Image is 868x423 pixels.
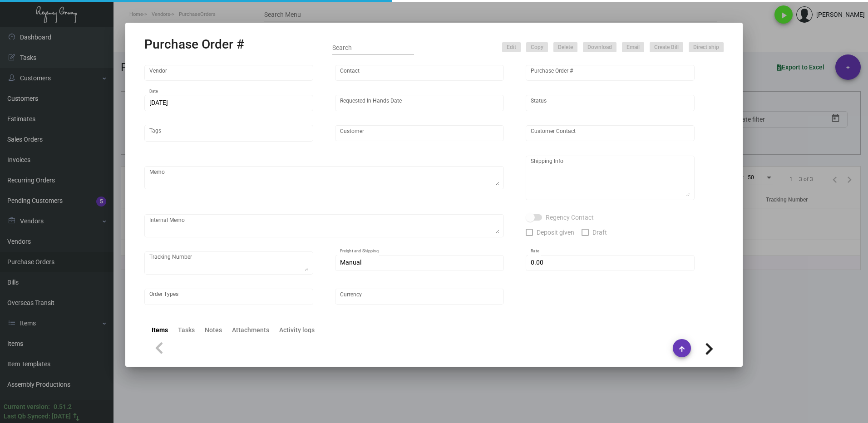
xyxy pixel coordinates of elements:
span: Create Bill [654,44,679,51]
span: Email [626,44,640,51]
div: Activity logs [279,325,315,335]
button: Copy [526,42,548,52]
span: Edit [507,44,516,51]
span: Download [587,44,612,51]
div: Items [152,325,168,335]
div: Notes [205,325,222,335]
span: Draft [592,227,607,238]
span: Direct ship [693,44,719,51]
button: Delete [553,42,577,52]
button: Email [622,42,644,52]
span: Regency Contact [546,212,594,223]
span: Copy [531,44,543,51]
div: Current version: [4,402,50,412]
div: Last Qb Synced: [DATE] [4,412,71,421]
h2: Purchase Order # [144,37,244,52]
button: Direct ship [689,42,724,52]
button: Create Bill [650,42,683,52]
button: Edit [502,42,521,52]
button: Download [583,42,616,52]
div: 0.51.2 [54,402,72,412]
span: Delete [558,44,573,51]
span: Manual [340,259,361,266]
div: Attachments [232,325,269,335]
span: Deposit given [537,227,574,238]
div: Tasks [178,325,195,335]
